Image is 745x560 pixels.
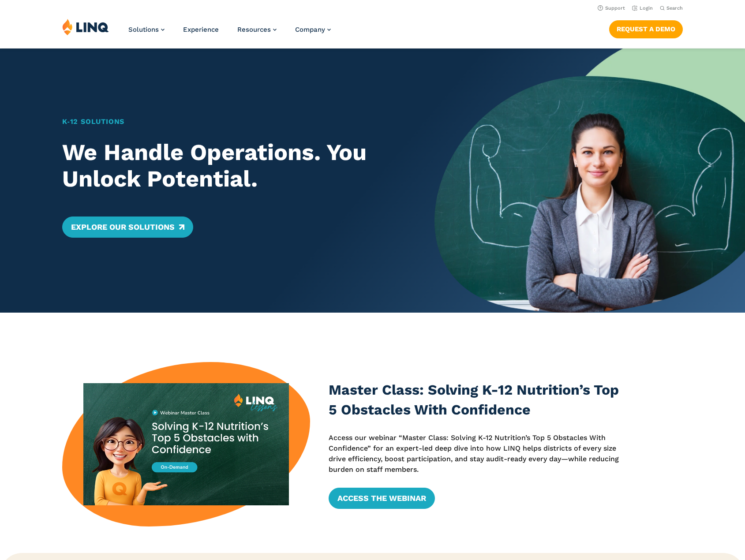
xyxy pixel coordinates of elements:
[62,217,193,238] a: Explore Our Solutions
[62,116,404,127] h1: K‑12 Solutions
[666,5,683,11] span: Search
[632,5,653,11] a: Login
[128,26,159,34] span: Solutions
[295,26,331,34] a: Company
[62,19,109,35] img: LINQ | K‑12 Software
[598,5,625,11] a: Support
[62,139,404,192] h2: We Handle Operations. You Unlock Potential.
[128,19,331,48] nav: Primary Navigation
[609,19,683,38] nav: Button Navigation
[295,26,325,34] span: Company
[329,433,630,475] p: Access our webinar “Master Class: Solving K-12 Nutrition’s Top 5 Obstacles With Confidence” for a...
[329,380,630,420] h3: Master Class: Solving K-12 Nutrition’s Top 5 Obstacles With Confidence
[660,5,683,11] button: Open Search Bar
[237,26,271,34] span: Resources
[329,488,435,509] a: Access the Webinar
[237,26,277,34] a: Resources
[128,26,165,34] a: Solutions
[183,26,219,34] a: Experience
[434,49,745,313] img: Home Banner
[609,20,683,38] a: Request a Demo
